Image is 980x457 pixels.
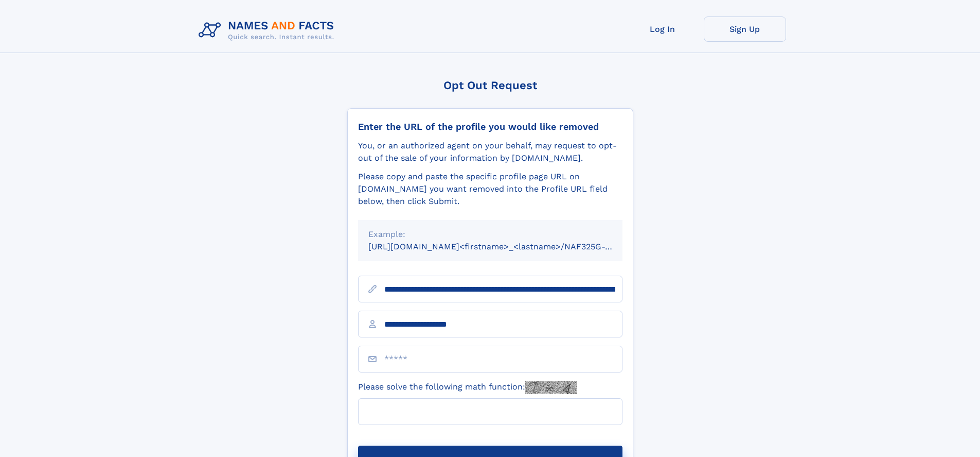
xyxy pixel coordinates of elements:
[358,381,577,394] label: Please solve the following math function:
[358,171,622,208] div: Please copy and paste the specific profile page URL on [DOMAIN_NAME] you want removed into the Pr...
[358,140,622,164] div: You, or an authorized agent on your behalf, may request to opt-out of the sale of your informatio...
[194,16,343,44] img: Logo Names and Facts
[621,16,704,42] a: Log In
[358,121,622,132] div: Enter the URL of the profile you would like removed
[704,16,786,42] a: Sign Up
[347,79,633,92] div: Opt Out Request
[368,228,612,241] div: Example:
[368,242,642,251] small: [URL][DOMAIN_NAME]<firstname>_<lastname>/NAF325G-xxxxxxxx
